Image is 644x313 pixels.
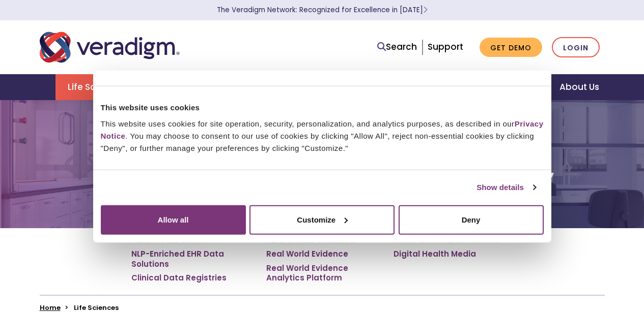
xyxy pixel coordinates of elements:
a: Support [428,41,463,53]
a: The Veradigm Network: Recognized for Excellence in [DATE]Learn More [217,5,428,15]
button: Deny [399,205,544,234]
a: NLP-Enriched EHR Data Solutions [131,249,251,269]
a: Get Demo [480,38,542,57]
div: This website uses cookies for site operation, security, personalization, and analytics purposes, ... [101,117,544,154]
a: About Us [547,74,611,100]
div: This website uses cookies [101,102,544,114]
a: Login [552,37,600,58]
a: Privacy Notice [101,119,544,140]
a: Clinical Data Registries [131,273,227,283]
img: Veradigm logo [40,30,180,64]
a: Real World Evidence Analytics Platform [266,263,378,283]
a: Home [40,303,61,312]
span: Learn More [423,5,428,15]
a: Life Sciences [55,74,140,100]
a: Search [377,40,417,54]
a: Digital Health Media [394,249,476,259]
button: Allow all [101,205,246,234]
a: Show details [477,181,536,194]
button: Customize [249,205,395,234]
a: Real World Evidence [266,249,348,259]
